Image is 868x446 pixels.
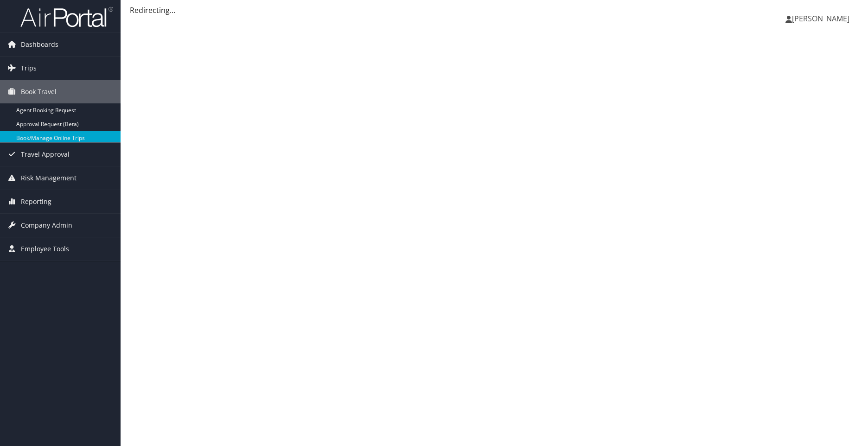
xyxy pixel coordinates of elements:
span: Trips [21,57,37,80]
span: Risk Management [21,166,77,190]
span: Travel Approval [21,143,70,166]
span: Reporting [21,190,51,213]
span: Book Travel [21,80,57,103]
span: Employee Tools [21,237,69,261]
span: Company Admin [21,214,72,237]
a: [PERSON_NAME] [785,5,859,32]
div: Redirecting... [130,5,859,16]
img: airportal-logo.png [20,6,113,28]
span: Dashboards [21,33,58,56]
span: [PERSON_NAME] [792,13,849,24]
